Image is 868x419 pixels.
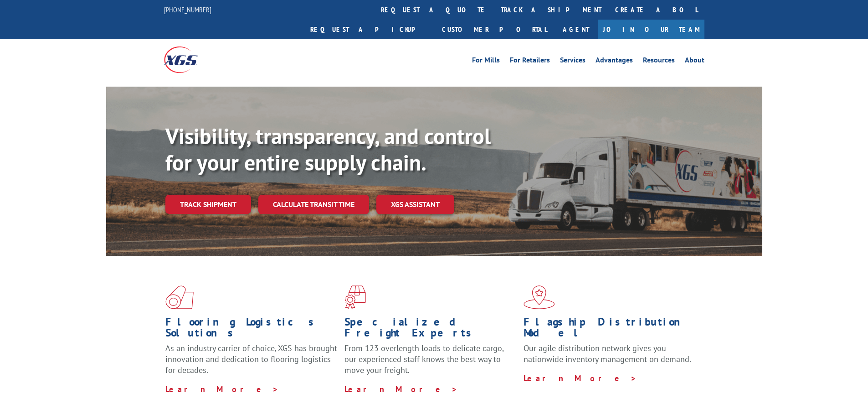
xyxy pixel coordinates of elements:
a: Learn More > [165,384,279,394]
span: Our agile distribution network gives you nationwide inventory management on demand. [524,343,691,364]
b: Visibility, transparency, and control for your entire supply chain. [165,122,491,176]
img: xgs-icon-total-supply-chain-intelligence-red [165,285,194,309]
a: Learn More > [344,384,458,394]
a: Services [560,57,586,67]
a: Track shipment [165,195,251,214]
p: From 123 overlength loads to delicate cargo, our experienced staff knows the best way to move you... [344,343,517,383]
a: Customer Portal [435,20,554,39]
h1: Flooring Logistics Solutions [165,316,338,343]
a: [PHONE_NUMBER] [164,5,211,14]
a: Learn More > [524,373,637,383]
a: About [685,57,704,67]
a: Join Our Team [598,20,704,39]
a: Agent [554,20,598,39]
h1: Specialized Freight Experts [344,316,517,343]
span: As an industry carrier of choice, XGS has brought innovation and dedication to flooring logistics... [165,343,337,375]
a: For Mills [472,57,500,67]
img: xgs-icon-flagship-distribution-model-red [524,285,555,309]
a: XGS ASSISTANT [376,195,454,214]
a: For Retailers [510,57,550,67]
a: Resources [643,57,675,67]
img: xgs-icon-focused-on-flooring-red [344,285,366,309]
a: Calculate transit time [258,195,369,214]
h1: Flagship Distribution Model [524,316,696,343]
a: Request a pickup [303,20,435,39]
a: Advantages [596,57,633,67]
